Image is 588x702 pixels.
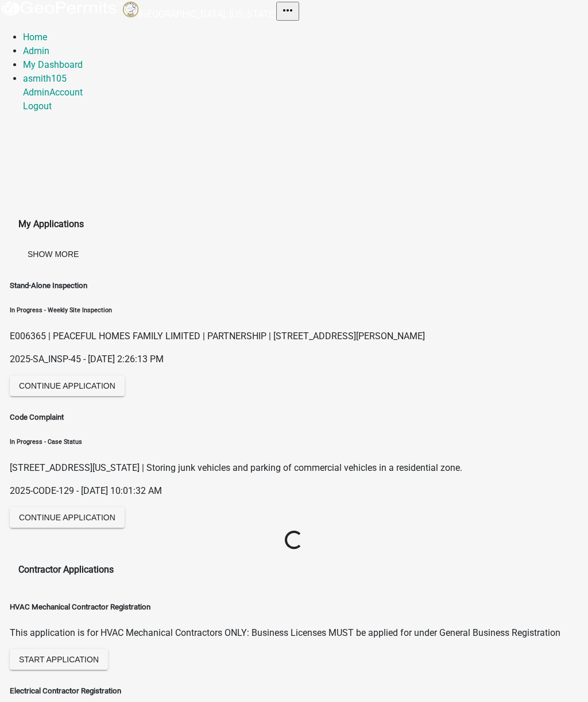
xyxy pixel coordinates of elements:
[23,32,47,43] a: Home
[10,649,108,670] button: Start Application
[123,2,138,17] img: Putnam County, Georgia
[23,45,49,56] a: Admin
[18,217,570,231] h4: My Applications
[281,3,295,17] i: more_horiz
[19,654,99,663] span: Start Application
[23,101,52,112] a: Logout
[10,438,462,447] h6: In Progress - Case Status
[18,244,88,264] button: Show More
[10,352,425,366] p: 2025-SA_INSP-45 - [DATE] 2:26:13 PM
[10,507,125,528] button: Continue Application
[23,87,49,98] a: Admin
[138,9,276,20] a: [GEOGRAPHIC_DATA], [US_STATE]
[23,59,83,70] a: My Dashboard
[10,601,560,613] h5: HVAC Mechanical Contractor Registration
[10,329,425,343] p: E006365 | PEACEFUL HOMES FAMILY LIMITED | PARTNERSHIP | [STREET_ADDRESS][PERSON_NAME]
[10,280,425,291] h5: Stand-Alone Inspection
[10,685,525,697] h5: Electrical Contractor Registration
[23,73,67,84] a: asmith105
[10,412,462,423] h5: Code Complaint
[10,461,462,475] p: [STREET_ADDRESS][US_STATE] | Storing junk vehicles and parking of commercial vehicles in a reside...
[10,626,560,640] p: This application is for HVAC Mechanical Contractors ONLY: Business Licenses MUST be applied for u...
[49,87,83,98] a: Account
[276,2,299,21] button: Toggle navigation
[10,375,125,396] button: Continue Application
[10,484,462,498] p: 2025-CODE-129 - [DATE] 10:01:32 AM
[18,563,570,577] h4: Contractor Applications
[23,86,588,113] div: asmith105
[10,306,425,315] h6: In Progress - Weekly Site Inspection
